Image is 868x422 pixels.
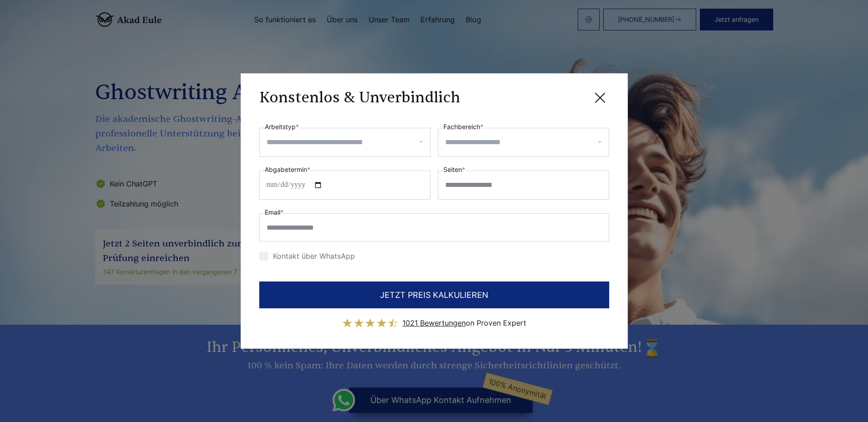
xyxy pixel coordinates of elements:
[443,164,465,175] label: Seiten
[443,121,483,132] label: Fachbereich
[265,207,283,218] label: Email
[402,318,466,327] span: 1021 Bewertungen
[265,164,310,175] label: Abgabetermin
[402,316,526,330] div: on Proven Expert
[265,121,299,132] label: Arbeitstyp
[259,89,460,107] h3: Konstenlos & Unverbindlich
[259,251,355,261] label: Kontakt über WhatsApp
[259,281,609,308] button: JETZT PREIS KALKULIEREN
